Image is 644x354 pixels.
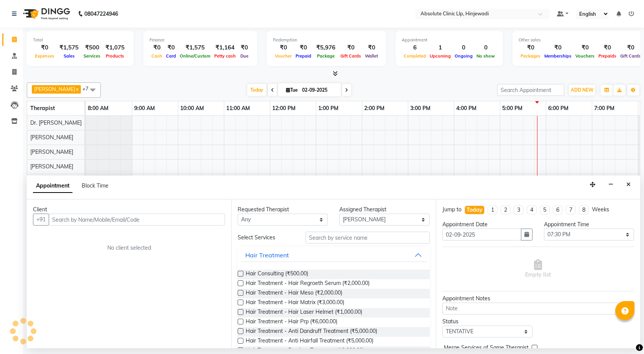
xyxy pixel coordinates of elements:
span: Completed [402,53,428,59]
div: ₹0 [596,43,618,52]
span: Petty cash [212,53,238,59]
div: Finance [149,37,251,43]
span: Hair Treatment - Hair Regroeth Serum (₹2,000.00) [246,279,370,289]
li: 4 [527,206,537,214]
div: ₹0 [519,43,542,52]
span: Hair Treatment - Anti Hairfall Treatment (₹5,000.00) [246,337,373,346]
span: Cash [149,53,164,59]
a: x [75,86,79,92]
div: Appointment Date [442,221,532,229]
div: ₹0 [542,43,573,52]
b: 08047224946 [84,3,118,25]
div: Redemption [273,37,380,43]
a: 9:00 AM [132,103,157,114]
div: ₹0 [338,43,363,52]
span: [PERSON_NAME] [34,86,75,92]
span: Dr. [PERSON_NAME] [30,119,82,126]
span: Prepaid [294,53,313,59]
span: Wallet [363,53,380,59]
div: Hair Treatment [245,250,289,260]
span: +7 [82,86,94,92]
iframe: chat widget [612,323,636,346]
div: Assigned Therapist [339,206,429,214]
a: 5:00 PM [500,103,524,114]
span: Block Time [82,182,108,189]
div: Other sales [519,37,643,43]
span: Hair Treatment - Hair Laser Helmet (₹1,000.00) [246,308,362,318]
span: Vouchers [573,53,596,59]
span: Appointment [33,179,72,193]
input: yyyy-mm-dd [442,229,521,240]
span: Empty list [525,259,551,279]
span: [PERSON_NAME] [30,134,73,141]
a: 7:00 PM [592,103,616,114]
div: No client selected [51,244,207,252]
span: Services [82,53,102,59]
span: Hair Treatment - Hair Meso (₹2,000.00) [246,289,342,298]
li: 2 [501,206,511,214]
a: 8:00 AM [86,103,110,114]
span: Gift Cards [618,53,643,59]
li: 1 [488,206,498,214]
div: Appointment Notes [442,295,634,303]
div: Appointment [402,37,497,43]
span: Prepaids [596,53,618,59]
span: Package [315,53,337,59]
span: Ongoing [453,53,475,59]
span: Hair Treatment - Hair Matrix (₹3,000.00) [246,298,344,308]
div: Client [33,206,225,214]
span: Merge Services of Same Therapist [444,344,529,353]
span: Online/Custom [178,53,212,59]
input: Search Appointment [497,84,564,96]
div: ₹0 [294,43,313,52]
div: ₹0 [273,43,294,52]
span: Card [164,53,178,59]
div: Requested Therapist [238,206,328,214]
li: 3 [514,206,524,214]
div: ₹500 [82,43,102,52]
div: ₹1,164 [212,43,238,52]
a: 6:00 PM [546,103,570,114]
div: Today [467,206,483,214]
span: Hair Treatment - Hair Prp (₹6,000.00) [246,318,337,327]
div: ₹0 [33,43,56,52]
li: 6 [553,206,563,214]
a: 4:00 PM [454,103,478,114]
span: Tue [284,87,300,93]
div: 0 [475,43,497,52]
li: 8 [579,206,589,214]
span: ADD NEW [571,87,593,93]
button: +91 [33,214,49,226]
div: ₹0 [149,43,164,52]
li: 5 [540,206,550,214]
a: 3:00 PM [408,103,432,114]
div: Appointment Time [544,221,634,229]
div: Status [442,318,532,326]
span: Sales [62,53,77,59]
div: ₹0 [618,43,643,52]
div: 0 [453,43,475,52]
span: Products [104,53,126,59]
button: Hair Treatment [241,248,426,262]
div: Weeks [592,206,609,214]
button: Close [623,179,634,191]
div: Select Services [232,234,300,242]
span: Gift Cards [338,53,363,59]
div: ₹0 [363,43,380,52]
span: Voucher [273,53,294,59]
div: ₹0 [238,43,251,52]
div: 1 [428,43,453,52]
div: ₹1,075 [102,43,128,52]
span: Hair Consulting (₹500.00) [246,270,308,279]
div: Jump to [442,206,462,214]
button: ADD NEW [569,85,595,95]
img: logo [20,3,72,25]
span: Expenses [33,53,56,59]
span: Hair Treatment - Anti Dandruff Treatment (₹5,000.00) [246,327,377,337]
a: 10:00 AM [178,103,206,114]
div: ₹0 [164,43,178,52]
a: 1:00 PM [316,103,340,114]
input: Search by service name [306,232,430,244]
span: Packages [519,53,542,59]
span: Today [247,84,266,96]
